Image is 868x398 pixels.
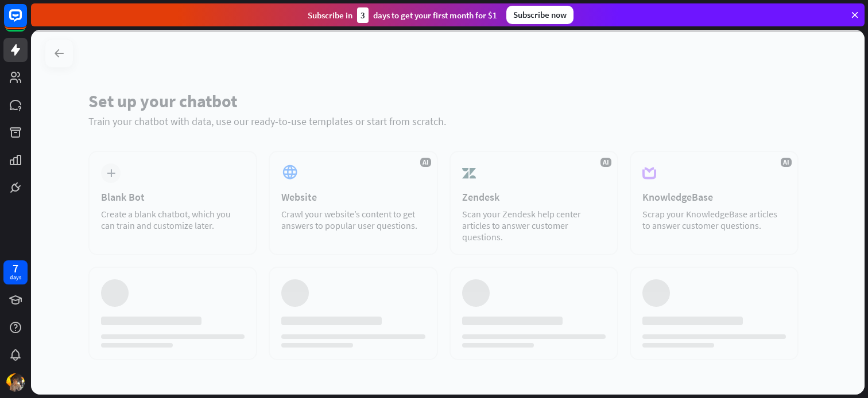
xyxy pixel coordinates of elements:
[10,274,21,282] div: days
[506,6,573,24] div: Subscribe now
[357,7,369,23] div: 3
[308,7,497,23] div: Subscribe in days to get your first month for $1
[13,263,18,274] div: 7
[3,260,28,284] a: 7 days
